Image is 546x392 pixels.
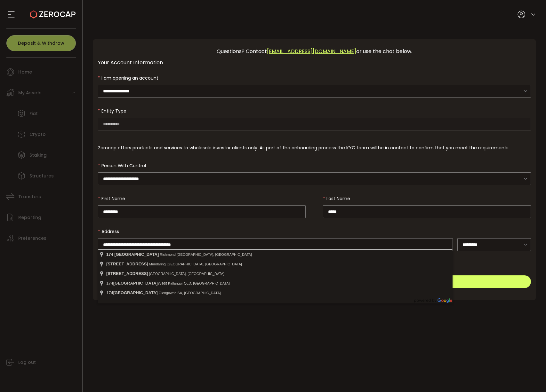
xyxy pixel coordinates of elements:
[106,262,148,266] span: [STREET_ADDRESS]
[29,171,54,181] span: Structures
[168,281,230,285] span: Kallangur QLD, [GEOGRAPHIC_DATA]
[106,252,113,257] span: 174
[98,59,531,67] div: Your Account Information
[29,151,47,160] span: Staking
[29,130,46,139] span: Crypto
[267,48,356,55] a: [EMAIL_ADDRESS][DOMAIN_NAME]
[18,234,46,243] span: Preferences
[18,192,41,201] span: Transfers
[159,291,221,295] span: Glengowrie SA, [GEOGRAPHIC_DATA]
[114,252,159,257] span: [GEOGRAPHIC_DATA]
[18,41,64,45] span: Deposit & Withdraw
[113,290,158,295] span: [GEOGRAPHIC_DATA]
[6,35,76,51] button: Deposit & Withdraw
[18,67,32,77] span: Home
[29,109,38,118] span: Fiat
[98,228,123,235] label: Address
[106,271,148,276] span: [STREET_ADDRESS]
[149,272,224,276] span: [GEOGRAPHIC_DATA], [GEOGRAPHIC_DATA]
[113,281,158,286] span: [GEOGRAPHIC_DATA]
[149,262,242,266] span: Mundaring [GEOGRAPHIC_DATA], [GEOGRAPHIC_DATA]
[106,281,168,286] span: 174 West
[18,358,36,367] span: Log out
[98,44,531,59] div: Questions? Contact or use the chat below.
[18,88,42,98] span: My Assets
[98,143,531,152] div: Zerocap offers products and services to wholesale investor clients only. As part of the onboardin...
[160,253,252,256] span: Richmond [GEOGRAPHIC_DATA], [GEOGRAPHIC_DATA]
[18,213,41,222] span: Reporting
[106,290,159,295] span: 174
